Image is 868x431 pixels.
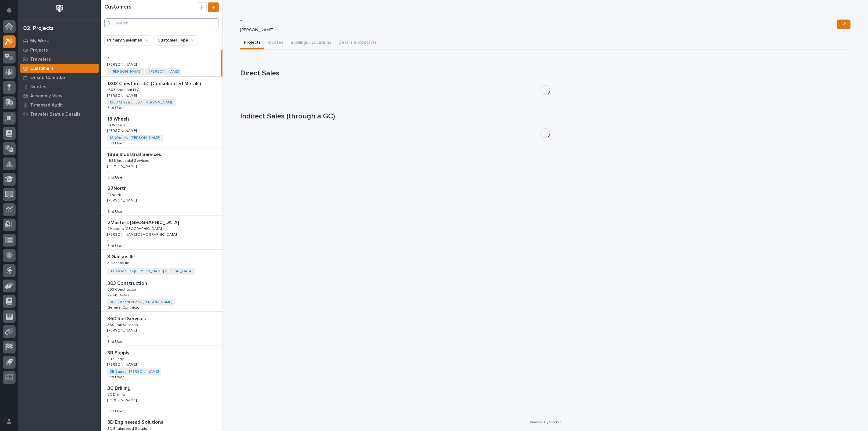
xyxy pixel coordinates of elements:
[110,370,159,374] a: 3B Supply - [PERSON_NAME]
[18,64,101,73] a: Customers
[107,122,127,128] p: 18 Wheels
[107,80,202,87] p: 1303 Chestnut LLC (Consolidated Metals)
[30,84,46,90] p: Quotes
[101,181,222,215] a: 27North27North 27North27North [PERSON_NAME][PERSON_NAME] -End UserEnd User
[107,315,147,322] p: 360 Rail Services
[107,197,138,203] p: [PERSON_NAME]
[18,73,101,82] a: Onsite Calendar
[240,112,851,121] h1: Indirect Sales (through a GC)
[107,163,138,168] p: [PERSON_NAME]
[101,50,222,77] a: -- [PERSON_NAME][PERSON_NAME] - [PERSON_NAME] - [PERSON_NAME]
[107,384,132,391] p: 3C Drilling
[107,158,150,163] p: 1888 Industrial Services
[107,150,162,158] p: 1888 Industrial Services
[107,304,142,310] p: General Contractor
[18,110,101,119] a: Traveler Status Details
[107,374,125,379] p: End User
[107,253,136,260] p: 3 Gansos llc
[107,243,125,248] p: End User
[107,192,122,197] p: 27North
[104,4,197,11] h1: Customers
[107,226,163,231] p: 2Masters [GEOGRAPHIC_DATA]
[107,361,138,367] p: [PERSON_NAME]
[110,100,174,105] a: 1303 Chestnut LLC - [PERSON_NAME]
[30,57,51,62] p: Travelers
[101,147,222,182] a: 1888 Industrial Services1888 Industrial Services 1888 Industrial Services1888 Industrial Services...
[110,70,141,74] a: - [PERSON_NAME]
[18,82,101,91] a: Quotes
[54,3,65,14] img: Workspace Logo
[107,92,138,98] p: [PERSON_NAME]
[101,276,222,312] a: 303 Construction303 Construction 303 Construction303 Construction Kaleb DallasKaleb Dallas 303 Co...
[107,219,180,226] p: 2Masters [GEOGRAPHIC_DATA]
[107,184,128,191] p: 27North
[101,77,222,112] a: 1303 Chestnut LLC (Consolidated Metals)1303 Chestnut LLC (Consolidated Metals) 1303 Chestnut LLC1...
[30,38,49,44] p: My Work
[107,128,138,133] p: [PERSON_NAME]
[107,208,125,214] p: End User
[101,381,222,415] a: 3C Drilling3C Drilling 3C Drilling3C Drilling [PERSON_NAME][PERSON_NAME] -End UserEnd User
[107,334,109,339] p: -
[107,204,109,208] p: -
[107,174,125,180] p: End User
[107,408,125,414] p: End User
[147,70,179,74] a: - [PERSON_NAME]
[18,100,101,110] a: Timecard Audit
[18,45,101,55] a: Projects
[107,391,126,397] p: 3C Drilling
[101,250,222,276] a: 3 Gansos llc3 Gansos llc 3 Gansos llc3 Gansos llc 3 Gansos llc - [PERSON_NAME][MEDICAL_DATA]
[240,37,264,49] button: Projects
[18,36,101,45] a: My Work
[107,349,131,356] p: 3B Supply
[30,112,81,117] p: Traveler Status Details
[287,37,335,49] button: Buildings / Locations
[110,300,172,304] a: 303 Construction - [PERSON_NAME]
[30,75,66,81] p: Onsite Calendar
[240,69,851,78] h1: Direct Sales
[107,418,165,425] p: 3D Engineered Solutions
[18,55,101,64] a: Travelers
[107,105,125,110] p: End User
[107,426,153,431] p: 3D Engineered Solutions
[110,136,160,140] a: 18 Wheels - [PERSON_NAME]
[107,327,138,333] p: [PERSON_NAME]
[104,35,152,45] button: Primary Salesman
[107,170,109,174] p: -
[107,356,125,361] p: 3B Supply
[107,292,131,298] p: Kaleb Dallas
[104,18,219,28] input: Search
[177,300,180,304] span: + 1
[101,346,222,381] a: 3B Supply3B Supply 3B Supply3B Supply [PERSON_NAME][PERSON_NAME] 3B Supply - [PERSON_NAME] End Us...
[107,397,138,402] p: [PERSON_NAME]
[240,27,832,33] p: [PERSON_NAME]
[107,61,138,67] p: [PERSON_NAME]
[107,279,148,286] p: 303 Construction
[107,260,130,265] p: 3 Gansos llc
[107,404,109,408] p: -
[30,66,54,71] p: Customers
[264,37,287,49] button: Quotes
[530,420,561,424] a: Powered By Stacker
[107,231,178,237] p: [PERSON_NAME][DEMOGRAPHIC_DATA]
[240,16,835,25] p: -
[107,115,131,122] p: 18 Wheels
[107,286,139,292] p: 303 Construction
[107,140,125,146] p: End User
[155,35,198,45] button: Customer Type
[107,339,125,344] p: End User
[110,269,192,273] a: 3 Gansos llc - [PERSON_NAME][MEDICAL_DATA]
[335,37,380,49] button: Details & Contacts
[107,322,139,327] p: 360 Rail Services
[101,312,222,346] a: 360 Rail Services360 Rail Services 360 Rail Services360 Rail Services [PERSON_NAME][PERSON_NAME] ...
[107,238,109,242] p: -
[30,103,63,108] p: Timecard Audit
[3,4,16,16] button: Notifications
[18,91,101,100] a: Assembly View
[107,87,140,92] p: 1303 Chestnut LLC
[30,48,48,53] p: Projects
[8,7,16,17] div: Notifications
[23,25,54,32] div: 02. Projects
[101,215,222,250] a: 2Masters [GEOGRAPHIC_DATA]2Masters [GEOGRAPHIC_DATA] 2Masters [GEOGRAPHIC_DATA]2Masters [GEOGRAPH...
[101,112,222,147] a: 18 Wheels18 Wheels 18 Wheels18 Wheels [PERSON_NAME][PERSON_NAME] 18 Wheels - [PERSON_NAME] End Us...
